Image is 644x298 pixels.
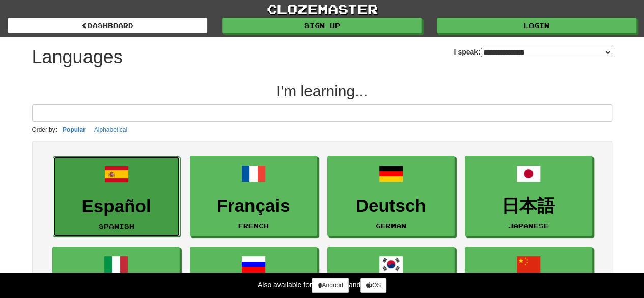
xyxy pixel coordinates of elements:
[99,223,134,230] small: Spanish
[195,196,312,216] h3: Français
[91,124,130,136] button: Alphabetical
[437,18,636,33] a: Login
[32,126,58,133] small: Order by:
[508,222,549,229] small: Japanese
[470,196,586,216] h3: 日本語
[190,156,317,237] a: FrançaisFrench
[8,18,207,33] a: dashboard
[222,18,422,33] a: Sign up
[360,278,386,293] a: iOS
[465,156,592,237] a: 日本語Japanese
[60,124,89,136] button: Popular
[312,278,348,293] a: Android
[59,197,175,216] h3: Español
[32,47,123,67] h1: Languages
[481,48,612,57] select: I speak:
[333,196,449,216] h3: Deutsch
[32,83,612,99] h2: I'm learning...
[454,47,612,57] label: I speak:
[376,222,406,229] small: German
[238,222,269,229] small: French
[53,156,180,237] a: EspañolSpanish
[327,156,455,237] a: DeutschGerman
